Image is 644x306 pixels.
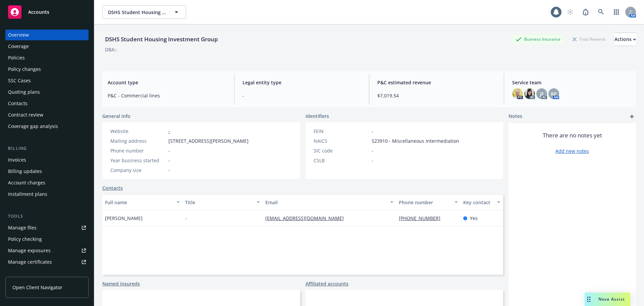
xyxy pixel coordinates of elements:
[102,35,221,44] div: DSHS Student Housing Investment Group
[306,113,329,120] span: Identifiers
[105,199,172,206] div: Full name
[8,222,37,233] div: Manage files
[263,194,396,210] button: Email
[8,121,58,132] div: Coverage gap analysis
[5,268,89,279] a: Manage claims
[372,137,459,144] span: 523910 - Miscellaneous Intermediation
[8,30,29,40] div: Overview
[610,5,623,19] a: Switch app
[168,157,170,164] span: -
[5,110,89,120] a: Contract review
[5,245,89,256] a: Manage exposures
[28,9,49,15] span: Accounts
[110,167,166,174] div: Company size
[512,88,523,99] img: photo
[579,5,592,19] a: Report a Bug
[372,157,373,164] span: -
[8,245,51,256] div: Manage exposures
[5,52,89,63] a: Policies
[585,293,593,306] div: Drag to move
[8,177,45,188] div: Account charges
[461,194,503,210] button: Key contact
[108,9,166,16] span: DSHS Student Housing Investment Group
[102,184,123,191] a: Contacts
[5,145,89,152] div: Billing
[8,52,25,63] div: Policies
[5,87,89,97] a: Quoting plans
[314,128,369,135] div: FEIN
[594,5,608,19] a: Search
[5,234,89,245] a: Policy checking
[543,131,602,139] span: There are no notes yet
[5,75,89,86] a: SSC Cases
[168,128,170,134] a: -
[614,33,636,46] button: Actions
[8,166,42,177] div: Billing updates
[185,215,187,222] span: -
[540,90,544,97] span: JF
[5,213,89,220] div: Tools
[314,147,369,154] div: SIC code
[463,199,493,206] div: Key contact
[555,147,589,155] a: Add new notes
[628,113,636,121] a: add
[512,35,564,43] div: Business Insurance
[8,110,43,120] div: Contract review
[105,46,117,53] div: DBA: -
[5,121,89,132] a: Coverage gap analysis
[5,257,89,267] a: Manage certificates
[377,92,496,99] span: $7,019.54
[110,157,166,164] div: Year business started
[563,5,577,19] a: Start snowing
[5,222,89,233] a: Manage files
[8,87,40,97] div: Quoting plans
[243,92,361,99] span: -
[110,147,166,154] div: Phone number
[551,90,557,97] span: RP
[8,268,42,279] div: Manage claims
[8,234,42,245] div: Policy checking
[508,113,522,121] span: Notes
[265,199,386,206] div: Email
[306,280,348,287] a: Affiliated accounts
[108,92,226,99] span: P&C - Commercial lines
[8,257,52,267] div: Manage certificates
[524,88,535,99] img: photo
[8,75,31,86] div: SSC Cases
[5,30,89,40] a: Overview
[168,137,249,144] span: [STREET_ADDRESS][PERSON_NAME]
[102,5,186,19] button: DSHS Student Housing Investment Group
[185,199,253,206] div: Title
[5,3,89,21] a: Accounts
[110,128,166,135] div: Website
[372,128,373,135] span: -
[168,167,170,174] span: -
[8,155,26,165] div: Invoices
[5,64,89,75] a: Policy changes
[470,215,478,222] span: Yes
[372,147,373,154] span: -
[5,98,89,109] a: Contacts
[12,284,62,291] span: Open Client Navigator
[102,194,182,210] button: Full name
[598,296,625,302] span: Nova Assist
[614,33,636,46] div: Actions
[110,137,166,144] div: Mailing address
[102,280,140,287] a: Named insureds
[265,215,349,221] a: [EMAIL_ADDRESS][DOMAIN_NAME]
[8,64,41,75] div: Policy changes
[5,155,89,165] a: Invoices
[5,166,89,177] a: Billing updates
[243,79,361,86] span: Legal entity type
[8,41,29,52] div: Coverage
[182,194,263,210] button: Title
[5,177,89,188] a: Account charges
[314,157,369,164] div: CSLB
[105,215,143,222] span: [PERSON_NAME]
[5,41,89,52] a: Coverage
[396,194,460,210] button: Phone number
[314,137,369,144] div: NAICS
[585,293,630,306] button: Nova Assist
[108,79,226,86] span: Account type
